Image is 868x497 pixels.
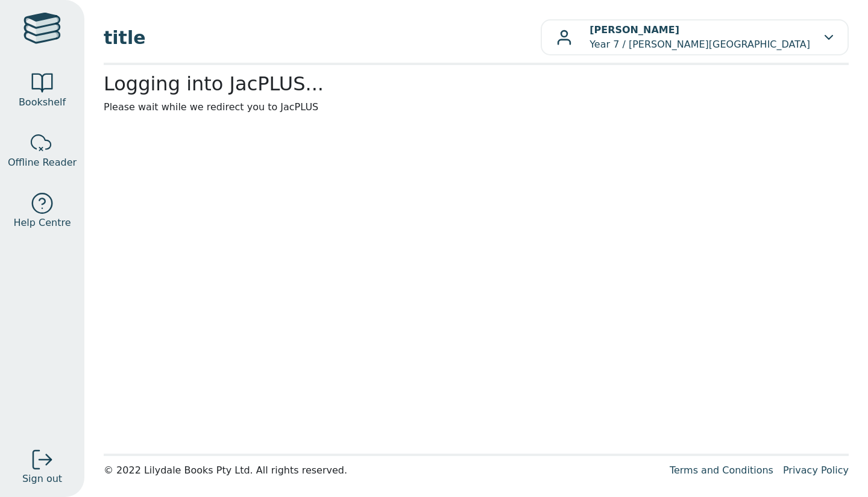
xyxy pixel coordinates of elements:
div: © 2022 Lilydale Books Pty Ltd. All rights reserved. [104,463,660,478]
span: title [104,24,541,51]
span: Help Centre [13,216,71,230]
b: [PERSON_NAME] [590,24,679,36]
span: Bookshelf [19,95,66,110]
p: Please wait while we redirect you to JacPLUS [104,100,849,114]
a: Privacy Policy [783,464,849,476]
h2: Logging into JacPLUS... [104,72,849,95]
button: [PERSON_NAME]Year 7 / [PERSON_NAME][GEOGRAPHIC_DATA] [541,19,849,55]
span: Sign out [22,472,62,486]
span: Offline Reader [8,155,77,170]
p: Year 7 / [PERSON_NAME][GEOGRAPHIC_DATA] [590,23,810,52]
a: Terms and Conditions [670,464,773,476]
